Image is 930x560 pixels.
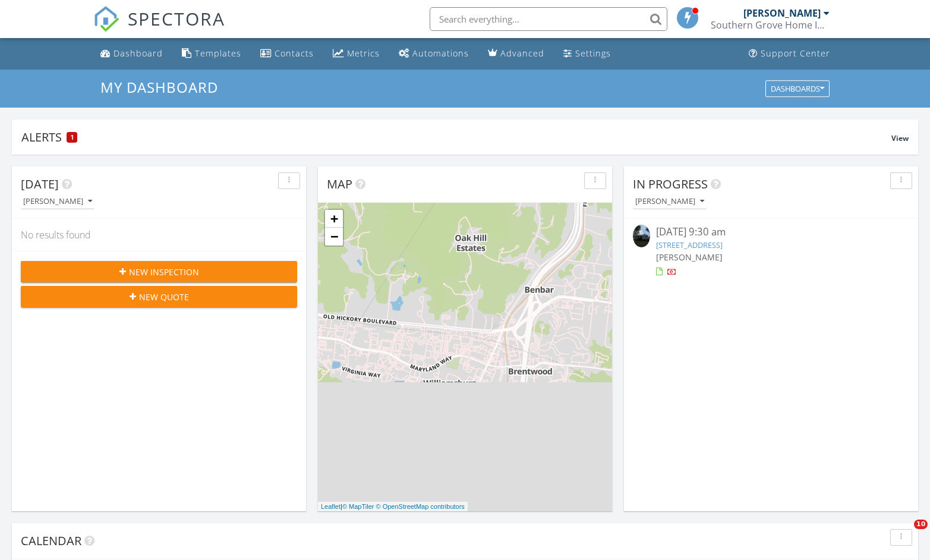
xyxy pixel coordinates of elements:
a: Leaflet [321,503,341,510]
a: [DATE] 9:30 am [STREET_ADDRESS] [PERSON_NAME] [633,225,909,278]
span: [DATE] [21,176,59,192]
div: [DATE] 9:30 am [656,225,887,240]
button: [PERSON_NAME] [21,194,94,210]
div: Support Center [761,48,830,59]
span: New Quote [139,291,189,303]
span: SPECTORA [128,6,225,31]
button: New Inspection [21,261,297,282]
a: © OpenStreetMap contributors [376,503,465,510]
div: | [318,502,468,512]
a: [STREET_ADDRESS] [656,240,723,250]
div: Dashboards [771,84,824,93]
img: 9507723%2Fcover_photos%2FvbcPJXDhYjujm21taIoZ%2Fsmall.jpg [633,225,650,247]
a: © MapTiler [342,503,374,510]
a: Dashboard [96,43,168,65]
div: Alerts [21,129,891,145]
span: [PERSON_NAME] [656,251,723,263]
span: View [891,133,909,143]
span: My Dashboard [100,77,218,97]
iframe: Intercom live chat [890,520,918,548]
a: Templates [177,43,246,65]
span: New Inspection [129,266,199,278]
a: Contacts [256,43,319,65]
div: Templates [195,48,241,59]
a: Support Center [744,43,835,65]
button: New Quote [21,286,297,307]
span: 10 [914,520,928,529]
button: [PERSON_NAME] [633,194,707,210]
div: [PERSON_NAME] [743,7,821,19]
div: Dashboard [114,48,163,59]
span: Map [327,176,352,192]
a: SPECTORA [93,16,225,41]
div: No results found [12,219,306,251]
span: In Progress [633,176,708,192]
a: Zoom out [325,228,343,246]
a: Settings [559,43,616,65]
span: Calendar [21,533,81,549]
a: Zoom in [325,210,343,228]
div: Automations [412,48,469,59]
a: Automations (Basic) [394,43,474,65]
span: 1 [71,133,74,141]
a: Advanced [483,43,549,65]
div: [PERSON_NAME] [23,197,92,206]
a: Metrics [328,43,384,65]
div: Southern Grove Home Inspections [711,19,830,31]
div: Contacts [275,48,314,59]
div: Advanced [500,48,544,59]
img: The Best Home Inspection Software - Spectora [93,6,119,32]
div: [PERSON_NAME] [635,197,704,206]
button: Dashboards [765,80,830,97]
div: Metrics [347,48,380,59]
div: Settings [575,48,611,59]
input: Search everything... [430,7,667,31]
